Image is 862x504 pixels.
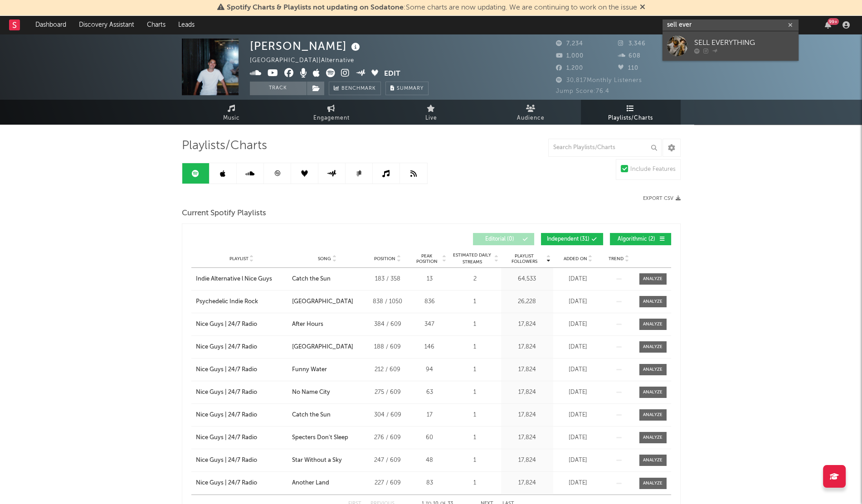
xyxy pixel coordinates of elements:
div: 384 / 609 [367,320,408,329]
span: Independent ( 31 ) [547,237,589,242]
button: Algorithmic(2) [610,233,671,245]
div: 17,824 [503,411,551,420]
div: 188 / 609 [367,343,408,352]
div: 2 [451,275,499,284]
div: 60 [413,433,447,442]
span: Audience [517,113,545,124]
button: Summary [385,82,429,95]
div: Nice Guys | 24/7 Radio [196,456,257,465]
button: Export CSV [643,196,681,201]
div: 13 [413,275,447,284]
a: Benchmark [329,82,381,95]
div: Another Land [292,479,329,488]
span: 1,200 [556,65,583,71]
div: 276 / 609 [367,433,408,442]
span: Engagement [313,113,350,124]
div: Nice Guys | 24/7 Radio [196,411,257,420]
div: 1 [451,343,499,352]
div: 17,824 [503,343,551,352]
div: Specters Don't Sleep [292,433,348,442]
div: 347 [413,320,447,329]
div: Funny Water [292,365,327,374]
div: SELL EVERYTHING [694,38,794,48]
a: Nice Guys | 24/7 Radio [196,479,287,488]
div: 275 / 609 [367,388,408,397]
span: Summary [397,86,424,91]
div: 838 / 1050 [367,297,408,306]
div: 1 [451,433,499,442]
a: Nice Guys | 24/7 Radio [196,365,287,374]
div: 183 / 358 [367,275,408,284]
span: Benchmark [341,83,376,94]
span: Algorithmic ( 2 ) [616,237,657,242]
div: 836 [413,297,447,306]
div: Nice Guys | 24/7 Radio [196,320,257,329]
div: 63 [413,388,447,397]
span: Playlists/Charts [182,141,267,151]
button: Independent(31) [541,233,603,245]
span: Playlist [229,256,248,262]
div: 304 / 609 [367,411,408,420]
div: 94 [413,365,447,374]
div: Psychedelic Indie Rock [196,297,258,306]
span: Spotify Charts & Playlists not updating on Sodatone [227,4,404,11]
a: Live [381,100,481,125]
div: [GEOGRAPHIC_DATA] | Alternative [250,55,365,66]
div: Nice Guys | 24/7 Radio [196,388,257,397]
a: Engagement [282,100,381,125]
span: Trend [609,256,623,262]
span: 608 [618,53,641,59]
span: 3,346 [618,41,646,47]
div: 1 [451,365,499,374]
span: Music [223,113,240,124]
a: Nice Guys | 24/7 Radio [196,411,287,420]
span: Estimated Daily Streams [451,252,493,266]
span: 30,817 Monthly Listeners [556,78,642,83]
div: After Hours [292,320,323,329]
span: 7,234 [556,41,583,47]
div: Nice Guys | 24/7 Radio [196,365,257,374]
a: Discovery Assistant [73,16,141,34]
div: [DATE] [555,411,601,420]
div: 48 [413,456,447,465]
div: 1 [451,456,499,465]
button: 99+ [825,21,831,29]
div: 146 [413,343,447,352]
a: SELL EVERYTHING [662,31,799,61]
div: 99 + [828,18,839,25]
div: No Name City [292,388,330,397]
a: Nice Guys | 24/7 Radio [196,343,287,352]
div: 17,824 [503,479,551,488]
span: Editorial ( 0 ) [479,237,521,242]
input: Search Playlists/Charts [548,139,662,157]
div: Catch the Sun [292,411,331,420]
div: [DATE] [555,388,601,397]
div: 247 / 609 [367,456,408,465]
div: [DATE] [555,479,601,488]
span: Dismiss [640,4,645,11]
span: Playlists/Charts [608,113,653,124]
div: [PERSON_NAME] [250,39,362,53]
div: 1 [451,388,499,397]
span: Position [374,256,395,262]
a: Indie Alternative l Nice Guys [196,275,287,284]
div: [DATE] [555,343,601,352]
span: Peak Position [413,253,441,264]
a: Dashboard [29,16,73,34]
a: Nice Guys | 24/7 Radio [196,456,287,465]
button: Editorial(0) [473,233,534,245]
div: 17 [413,411,447,420]
div: Indie Alternative l Nice Guys [196,275,272,284]
div: 1 [451,297,499,306]
button: Edit [384,68,400,80]
div: 83 [413,479,447,488]
div: 17,824 [503,456,551,465]
div: 64,533 [503,275,551,284]
div: 17,824 [503,365,551,374]
a: Nice Guys | 24/7 Radio [196,433,287,442]
div: 1 [451,411,499,420]
a: Nice Guys | 24/7 Radio [196,388,287,397]
div: 1 [451,479,499,488]
a: Audience [481,100,581,125]
div: [GEOGRAPHIC_DATA] [292,297,353,306]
